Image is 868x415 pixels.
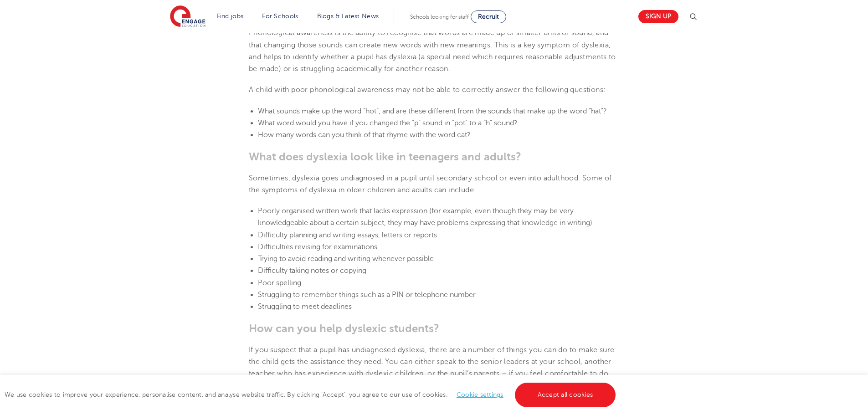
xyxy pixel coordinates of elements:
[258,231,437,239] span: Difficulty planning and writing essays, letters or reports
[5,391,618,398] span: We use cookies to improve your experience, personalise content, and analyse website traffic. By c...
[217,13,244,20] a: Find jobs
[317,13,379,20] a: Blogs & Latest News
[457,391,503,398] a: Cookie settings
[249,346,614,390] span: If you suspect that a pupil has undiagnosed dyslexia, there are a number of things you can do to ...
[638,10,678,23] a: Sign up
[249,174,612,194] span: Sometimes, dyslexia goes undiagnosed in a pupil until secondary school or even into adulthood. So...
[258,266,366,275] span: Difficulty taking notes or copying
[471,10,506,23] a: Recruit
[249,150,521,163] b: What does dyslexia look like in teenagers and adults?
[258,279,301,287] span: Poor spelling
[410,14,469,20] span: Schools looking for staff
[258,291,476,299] span: Struggling to remember things such as a PIN or telephone number
[258,107,607,115] span: What sounds make up the word “hot”, and are these different from the sounds that make up the word...
[258,207,592,227] span: Poorly organised written work that lacks expression (for example, even though they may be very kn...
[258,302,352,311] span: Struggling to meet deadlines
[170,5,205,28] img: Engage Education
[478,13,499,20] span: Recruit
[258,255,434,263] span: Trying to avoid reading and writing whenever possible
[258,243,377,251] span: Difficulties revising for examinations
[249,86,606,94] span: A child with poor phonological awareness may not be able to correctly answer the following questi...
[258,119,518,127] span: What word would you have if you changed the “p” sound in “pot” to a “h” sound?
[249,322,439,335] b: How can you help dyslexic students?
[262,13,298,20] a: For Schools
[258,131,471,139] span: How many words can you think of that rhyme with the word cat?
[515,383,616,407] a: Accept all cookies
